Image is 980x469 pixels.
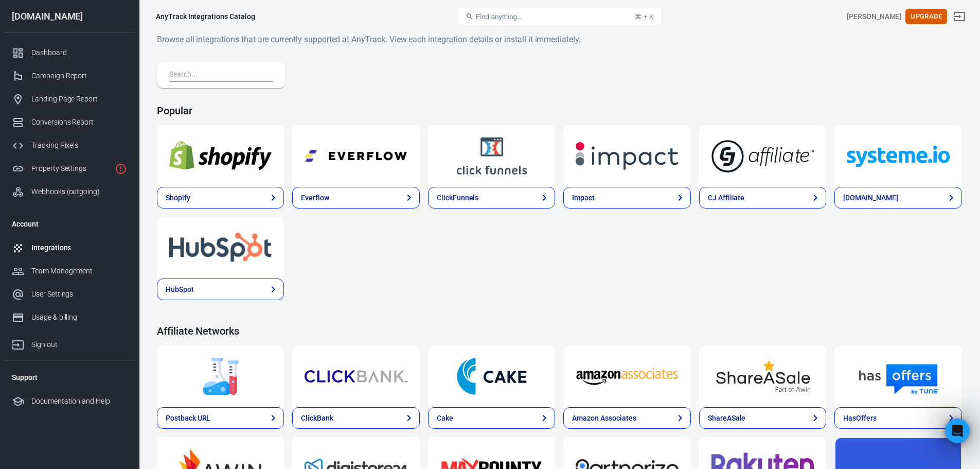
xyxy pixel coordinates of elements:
div: User Settings [31,289,127,300]
button: Find anything...⌘ + K [457,8,663,25]
img: CJ Affiliate [711,137,814,175]
div: Shopify [166,193,190,203]
div: ClickBank [301,413,333,424]
img: Postback URL [169,358,272,395]
img: Systeme.io [847,137,949,175]
div: ShareASale [708,413,746,424]
img: Impact [576,137,678,175]
a: ShareASale [699,345,826,407]
a: Landing Page Report [4,88,135,111]
a: Dashboard [4,41,135,64]
div: Landing Page Report [31,94,127,105]
div: Conversions Report [31,117,127,128]
img: Cake [440,358,543,395]
h4: Affiliate Networks [157,325,962,337]
div: AnyTrack Integrations Catalog [156,11,255,22]
div: CJ Affiliate [708,193,744,203]
h6: Browse all integrations that are currently supported at AnyTrack. View each integration details o... [157,33,962,46]
a: Everflow [292,187,419,209]
img: HubSpot [169,229,272,266]
div: ClickFunnels [437,193,478,203]
li: Account [4,212,135,236]
div: Everflow [301,193,329,203]
a: Property Settings [4,157,135,180]
img: Shopify [169,137,272,175]
a: HubSpot [157,217,284,279]
h4: Popular [157,105,962,117]
div: Integrations [31,242,127,253]
div: HubSpot [166,284,194,295]
div: Campaign Report [31,71,127,81]
a: Integrations [4,236,135,259]
img: ShareASale [711,358,814,395]
a: HubSpot [157,279,284,300]
a: Usage & billing [4,306,135,329]
a: Sign out [947,4,972,29]
div: Webhooks (outgoing) [31,186,127,197]
div: Account id: X1bacXib [847,11,901,22]
div: Amazon Associates [572,413,636,424]
a: CJ Affiliate [699,125,826,187]
div: HasOffers [843,413,877,424]
a: HasOffers [834,345,961,407]
a: ClickBank [292,407,419,429]
a: ShareASale [699,407,826,429]
a: User Settings [4,283,135,306]
a: Shopify [157,187,284,209]
a: Campaign Report [4,64,135,88]
a: Impact [563,125,690,187]
a: ClickFunnels [428,125,555,187]
input: Search... [169,68,269,82]
a: Systeme.io [834,125,961,187]
a: Shopify [157,125,284,187]
a: Cake [428,407,555,429]
a: Impact [563,187,690,209]
a: Cake [428,345,555,407]
a: ClickFunnels [428,187,555,209]
img: ClickBank [305,358,407,395]
div: Sign out [31,339,127,350]
div: Impact [572,193,595,203]
iframe: Intercom live chat [945,419,970,443]
div: [DOMAIN_NAME] [4,12,135,21]
button: Upgrade [905,9,947,25]
a: Postback URL [157,345,284,407]
div: Team Management [31,266,127,276]
span: Find anything... [476,13,523,21]
a: Amazon Associates [563,345,690,407]
a: Amazon Associates [563,407,690,429]
div: Dashboard [31,47,127,58]
li: Support [4,365,135,390]
a: Team Management [4,259,135,283]
a: Conversions Report [4,111,135,134]
div: Usage & billing [31,312,127,323]
a: HasOffers [834,407,961,429]
a: Everflow [292,125,419,187]
div: Postback URL [166,413,210,424]
img: HasOffers [847,358,949,395]
svg: Property is not installed yet [115,163,127,175]
div: Tracking Pixels [31,140,127,151]
a: Postback URL [157,407,284,429]
a: CJ Affiliate [699,187,826,209]
div: Property Settings [31,163,111,174]
div: Cake [437,413,453,424]
a: Webhooks (outgoing) [4,180,135,203]
a: Tracking Pixels [4,134,135,157]
img: Everflow [305,137,407,175]
a: ClickBank [292,345,419,407]
img: Amazon Associates [576,358,678,395]
div: Documentation and Help [31,396,127,407]
a: Sign out [4,329,135,356]
div: [DOMAIN_NAME] [843,193,898,203]
div: ⌘ + K [635,13,654,21]
a: [DOMAIN_NAME] [834,187,961,209]
img: ClickFunnels [440,137,543,175]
